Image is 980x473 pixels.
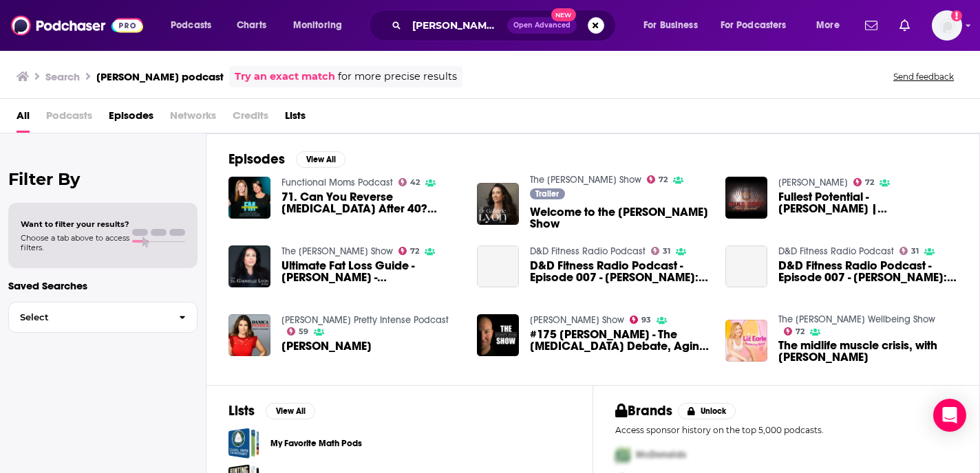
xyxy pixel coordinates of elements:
[712,14,807,36] button: open menu
[778,191,957,214] span: Fullest Potential - [PERSON_NAME] | [PERSON_NAME] Podcast Episode 108
[109,104,153,133] a: Episodes
[530,314,624,326] a: Shawn Ryan Show
[266,403,315,419] button: View All
[507,17,577,34] button: Open AdvancedNew
[96,70,224,83] h3: [PERSON_NAME] podcast
[281,191,460,214] span: 71. Can You Reverse [MEDICAL_DATA] After 40? [PERSON_NAME] (as seen on [PERSON_NAME] Podcast)
[899,247,919,255] a: 31
[778,260,957,283] a: D&D Fitness Radio Podcast - Episode 007 - Dr. Gabrielle Lyon: Successfully Managing Nutrition and...
[634,14,715,36] button: open menu
[651,247,671,255] a: 31
[45,70,80,83] h3: Search
[21,233,129,252] span: Choose a tab above to access filters.
[615,402,672,419] h2: Brands
[535,190,559,198] span: Trailer
[338,69,457,85] span: for more precise results
[530,174,641,186] a: The Dr. Gabrielle Lyon Show
[228,151,345,168] a: EpisodesView All
[933,399,966,432] div: Open Intercom Messenger
[477,314,519,356] img: #175 Dr. Gabrielle Lyon - The Nicotine Debate, Aging Conspiracies and Living to 100
[228,151,285,168] h2: Episodes
[171,16,211,35] span: Podcasts
[9,313,168,322] span: Select
[477,245,519,287] a: D&D Fitness Radio Podcast - Episode 007 - Dr. Gabrielle Lyon: Successfully Managing Nutrition and...
[725,245,767,287] a: D&D Fitness Radio Podcast - Episode 007 - Dr. Gabrielle Lyon: Successfully Managing Nutrition and...
[889,71,958,82] button: Send feedback
[228,177,270,219] img: 71. Can You Reverse Bone Loss After 40? Dr. Jocelyn Wittstein (as seen on Dr. Gabrielle Lyon Podc...
[610,441,636,469] img: First Pro Logo
[932,10,962,41] button: Show profile menu
[11,12,143,38] img: Podchaser - Follow, Share and Rate Podcasts
[778,177,848,188] a: Mike Drop
[21,219,129,229] span: Want to filter your results?
[816,16,840,35] span: More
[530,260,709,283] span: D&D Fitness Radio Podcast - Episode 007 - [PERSON_NAME]: Successfully Managing Nutrition and Meta...
[641,317,651,323] span: 93
[281,260,460,283] span: Ultimate Fat Loss Guide - [PERSON_NAME] - [PERSON_NAME] - [PERSON_NAME] - [PERSON_NAME]
[281,340,372,352] span: [PERSON_NAME]
[281,177,393,188] a: Functional Moms Podcast
[778,260,957,283] span: D&D Fitness Radio Podcast - Episode 007 - [PERSON_NAME]: Successfully Managing Nutrition and Meta...
[285,104,306,133] a: Lists
[281,260,460,283] a: Ultimate Fat Loss Guide - Gabrielle Lyon - Mike Israetel - Layne Norton - Don Saladino
[615,425,957,435] p: Access sponsor history on the top 5,000 podcasts.
[382,10,629,41] div: Search podcasts, credits, & more...
[932,10,962,41] img: User Profile
[894,14,915,37] a: Show notifications dropdown
[46,104,92,133] span: Podcasts
[778,245,894,257] a: D&D Fitness Radio Podcast
[287,327,309,335] a: 59
[659,177,668,183] span: 72
[398,247,420,255] a: 72
[398,178,420,186] a: 42
[807,14,857,36] button: open menu
[293,16,342,35] span: Monitoring
[513,22,571,29] span: Open Advanced
[725,320,767,362] img: The midlife muscle crisis, with Dr Gabrielle Lyon
[228,402,255,419] h2: Lists
[228,245,270,287] a: Ultimate Fat Loss Guide - Gabrielle Lyon - Mike Israetel - Layne Norton - Don Saladino
[237,16,266,35] span: Charts
[281,191,460,214] a: 71. Can You Reverse Bone Loss After 40? Dr. Jocelyn Wittstein (as seen on Dr. Gabrielle Lyon Podc...
[647,175,668,184] a: 72
[725,177,767,219] img: Fullest Potential - Dr. Gabrielle Lyon | Mike Ritland Podcast Episode 108
[407,14,507,36] input: Search podcasts, credits, & more...
[161,14,229,36] button: open menu
[530,206,709,230] span: Welcome to the [PERSON_NAME] Show
[784,327,805,335] a: 72
[281,314,449,326] a: Danica Patrick Pretty Intense Podcast
[228,14,275,36] a: Charts
[299,329,308,335] span: 59
[281,245,393,257] a: The Dr. Gabrielle Lyon Show
[630,316,652,324] a: 93
[721,16,787,35] span: For Podcasters
[951,10,962,21] svg: Add a profile image
[410,179,420,186] span: 42
[530,206,709,230] a: Welcome to the Dr. Gabrielle Lyon Show
[530,260,709,283] a: D&D Fitness Radio Podcast - Episode 007 - Dr. Gabrielle Lyon: Successfully Managing Nutrition and...
[636,449,686,461] span: McDonalds
[477,183,519,225] img: Welcome to the Dr. Gabrielle Lyon Show
[410,248,419,254] span: 72
[530,329,709,352] span: #175 [PERSON_NAME] - The [MEDICAL_DATA] Debate, Aging Conspiracies and Living to 100
[228,314,270,356] img: Dr. Gabrielle Lyon
[296,151,345,168] button: View All
[228,402,315,419] a: ListsView All
[778,340,957,363] a: The midlife muscle crisis, with Dr Gabrielle Lyon
[663,248,670,254] span: 31
[778,340,957,363] span: The midlife muscle crisis, with [PERSON_NAME]
[530,245,646,257] a: D&D Fitness Radio Podcast
[853,178,875,186] a: 72
[228,428,259,459] a: My Favorite Math Pods
[270,436,362,451] a: My Favorite Math Pods
[8,302,198,333] button: Select
[778,313,935,325] a: The Liz Earle Wellbeing Show
[284,14,360,36] button: open menu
